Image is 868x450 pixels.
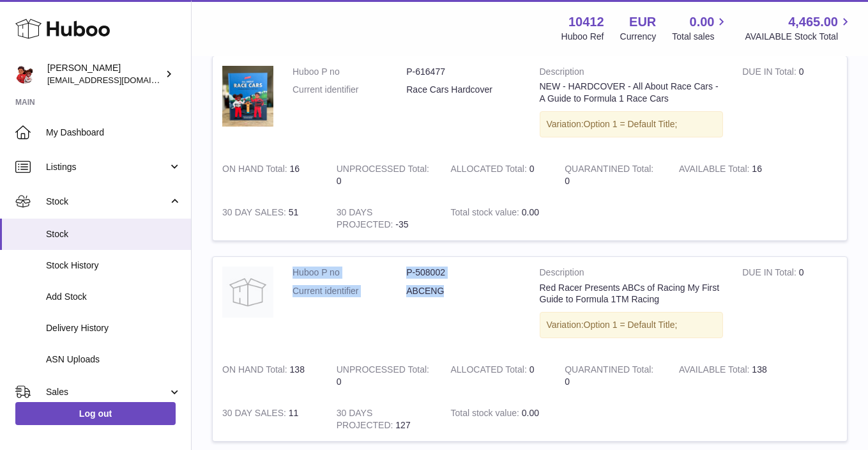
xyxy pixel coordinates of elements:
[46,322,181,334] span: Delivery History
[327,354,441,398] td: 0
[46,161,168,173] span: Listings
[327,153,441,197] td: 0
[222,66,273,127] img: product image
[213,354,327,398] td: 138
[441,354,555,398] td: 0
[46,228,181,240] span: Stock
[222,267,273,318] img: product image
[46,386,168,398] span: Sales
[788,13,838,31] span: 4,465.00
[540,282,724,306] div: Red Racer Presents ABCs of Racing My First Guide to Formula 1TM Racing
[337,164,429,177] strong: UNPROCESSED Total
[47,75,188,85] span: [EMAIL_ADDRESS][DOMAIN_NAME]
[540,312,724,338] div: Variation:
[745,31,853,43] span: AVAILABLE Stock Total
[584,320,678,330] span: Option 1 = Default Title;
[213,398,327,441] td: 11
[406,66,520,78] dd: P-616477
[46,353,181,366] span: ASN Uploads
[337,364,429,378] strong: UNPROCESSED Total
[293,84,406,96] dt: Current identifier
[450,408,521,421] strong: Total stock value
[669,354,784,398] td: 138
[540,111,724,137] div: Variation:
[337,408,396,433] strong: 30 DAYS PROJECTED
[540,267,724,282] strong: Description
[213,153,327,197] td: 16
[568,13,604,31] strong: 10412
[222,408,289,421] strong: 30 DAY SALES
[522,408,539,418] span: 0.00
[450,164,529,177] strong: ALLOCATED Total
[522,207,539,217] span: 0.00
[222,164,290,177] strong: ON HAND Total
[15,65,34,84] img: hello@redracerbooks.com
[293,66,406,78] dt: Huboo P no
[15,402,176,425] a: Log out
[672,13,729,43] a: 0.00 Total sales
[679,164,752,177] strong: AVAILABLE Total
[620,31,657,43] div: Currency
[406,267,520,279] dd: P-508002
[565,364,653,378] strong: QUARANTINED Total
[679,364,752,378] strong: AVAILABLE Total
[327,398,441,441] td: 127
[293,285,406,297] dt: Current identifier
[742,66,798,80] strong: DUE IN Total
[561,31,604,43] div: Huboo Ref
[672,31,729,43] span: Total sales
[742,267,798,281] strong: DUE IN Total
[46,127,181,139] span: My Dashboard
[46,260,181,272] span: Stock History
[745,13,853,43] a: 4,465.00 AVAILABLE Stock Total
[46,196,168,208] span: Stock
[327,197,441,240] td: -35
[450,364,529,378] strong: ALLOCATED Total
[222,207,289,221] strong: 30 DAY SALES
[337,207,396,233] strong: 30 DAYS PROJECTED
[441,153,555,197] td: 0
[565,176,570,186] span: 0
[669,153,784,197] td: 16
[540,66,724,81] strong: Description
[293,267,406,279] dt: Huboo P no
[450,207,521,221] strong: Total stock value
[629,13,656,31] strong: EUR
[733,56,847,154] td: 0
[584,119,678,129] span: Option 1 = Default Title;
[565,164,653,177] strong: QUARANTINED Total
[733,257,847,355] td: 0
[406,285,520,297] dd: ABCENG
[540,81,724,105] div: NEW - HARDCOVER - All About Race Cars - A Guide to Formula 1 Race Cars
[690,13,715,31] span: 0.00
[213,197,327,240] td: 51
[46,291,181,303] span: Add Stock
[222,364,290,378] strong: ON HAND Total
[406,84,520,96] dd: Race Cars Hardcover
[47,62,162,86] div: [PERSON_NAME]
[565,376,570,387] span: 0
